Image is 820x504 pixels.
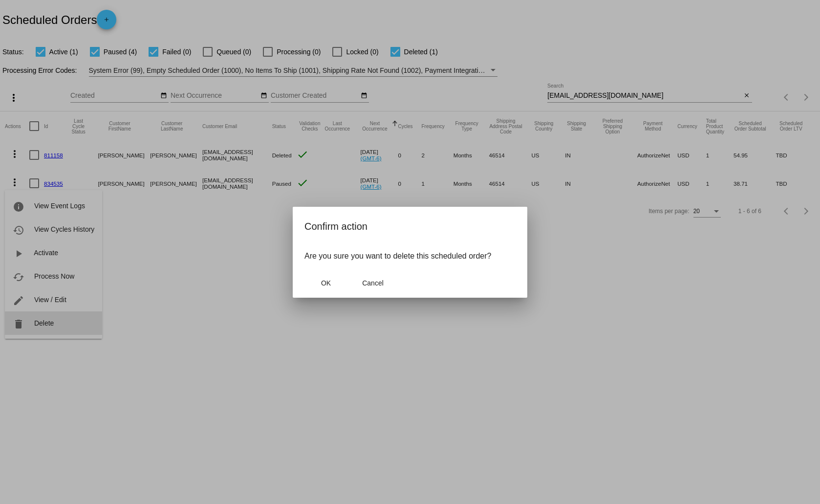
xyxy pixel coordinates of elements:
[362,279,384,287] span: Cancel
[321,279,331,287] span: OK
[304,252,516,261] p: Are you sure you want to delete this scheduled order?
[304,219,516,234] h2: Confirm action
[304,274,347,292] button: Close dialog
[351,274,394,292] button: Close dialog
